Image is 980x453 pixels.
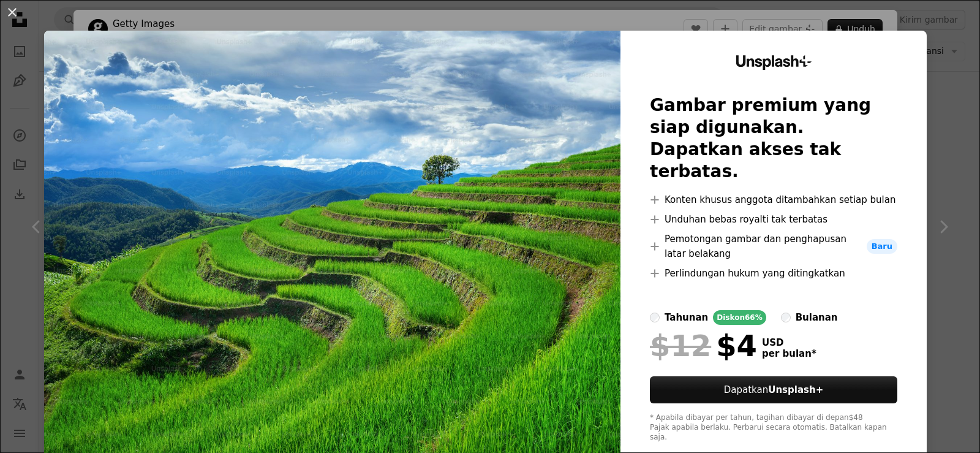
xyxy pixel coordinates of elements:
span: $12 [650,330,711,362]
span: USD [762,337,816,348]
div: bulanan [796,310,838,325]
input: tahunanDiskon66% [650,313,660,322]
li: Unduhan bebas royalti tak terbatas [650,212,897,227]
div: $4 [650,330,757,362]
li: Konten khusus anggota ditambahkan setiap bulan [650,192,897,207]
li: Pemotongan gambar dan penghapusan latar belakang [650,232,897,261]
span: per bulan * [762,348,816,359]
li: Perlindungan hukum yang ditingkatkan [650,266,897,281]
div: tahunan [665,310,708,325]
div: Diskon 66% [713,310,766,325]
button: DapatkanUnsplash+ [650,376,897,403]
div: * Apabila dibayar per tahun, tagihan dibayar di depan $48 Pajak apabila berlaku. Perbarui secara ... [650,413,897,443]
input: bulanan [781,313,791,322]
strong: Unsplash+ [768,384,823,395]
h2: Gambar premium yang siap digunakan. Dapatkan akses tak terbatas. [650,94,897,183]
span: Baru [867,239,897,254]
